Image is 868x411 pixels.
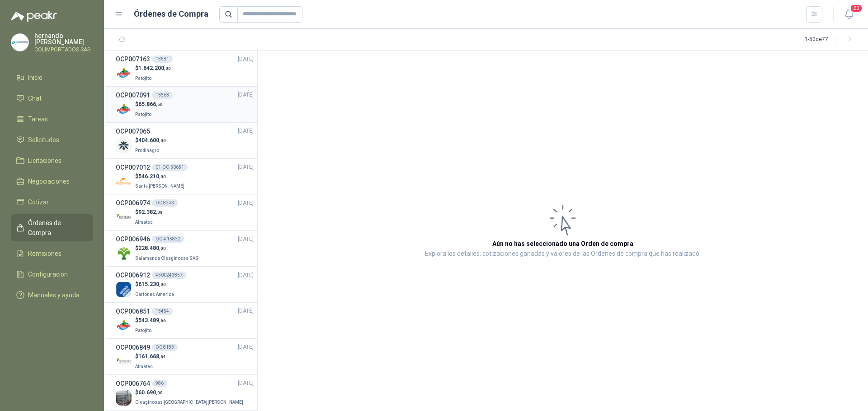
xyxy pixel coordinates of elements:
span: Chat [28,93,42,103]
div: 13563 [152,92,173,99]
a: OCP006974OC 8243[DATE] Company Logo$92.382,08Almatec [116,198,254,226]
span: Prodinagro [135,148,159,153]
a: Órdenes de Compra [11,214,93,241]
h3: OCP006912 [116,270,150,280]
span: [DATE] [238,235,254,244]
span: 543.489 [138,317,166,323]
span: ,00 [164,66,171,71]
span: ,66 [159,318,166,323]
img: Company Logo [116,245,132,261]
span: 546.210 [138,173,166,180]
span: Manuales y ayuda [28,290,80,300]
span: Almatec [135,364,153,369]
span: ,00 [159,246,166,251]
span: Configuración [28,269,68,279]
a: OCP00701201-OC-50651[DATE] Company Logo$546.210,00Santa [PERSON_NAME] [116,162,254,191]
h3: OCP006764 [116,379,150,388]
h3: Aún no has seleccionado una Orden de compra [492,239,633,249]
a: Configuración [11,266,93,283]
p: COLIMPORTADOS SAS [34,47,93,52]
span: Órdenes de Compra [28,218,85,238]
span: 404.600 [138,137,166,143]
span: ,00 [159,282,166,287]
a: OCP006849OC 8183[DATE] Company Logo$161.668,64Almatec [116,342,254,371]
span: [DATE] [238,343,254,351]
div: 1 - 50 de 77 [805,32,857,47]
p: $ [135,388,245,397]
span: 60.690 [138,389,163,396]
span: 92.382 [138,209,163,215]
h3: OCP006849 [116,342,150,352]
span: Negociaciones [28,176,70,186]
img: Company Logo [116,354,132,369]
span: ,08 [156,210,163,215]
span: [DATE] [238,127,254,135]
span: Remisiones [28,249,61,259]
p: $ [135,64,171,73]
button: 20 [841,6,857,23]
img: Company Logo [116,209,132,225]
a: Cotizar [11,194,93,211]
span: 615.230 [138,281,166,287]
div: 13581 [152,55,173,63]
span: ,00 [159,174,166,179]
p: $ [135,244,200,253]
span: Oleaginosas [GEOGRAPHIC_DATA][PERSON_NAME] [135,400,243,405]
img: Company Logo [116,173,132,189]
span: Patojito [135,328,151,333]
a: Tareas [11,111,93,128]
span: Salamanca Oleaginosas SAS [135,256,198,261]
a: Manuales y ayuda [11,286,93,304]
span: ,00 [156,390,163,395]
img: Company Logo [116,138,132,153]
div: OC 8243 [152,199,178,207]
a: Solicitudes [11,131,93,148]
img: Company Logo [116,65,132,81]
span: [DATE] [238,379,254,388]
p: $ [135,316,166,325]
a: OCP006946OC # 15832[DATE] Company Logo$228.480,00Salamanca Oleaginosas SAS [116,234,254,263]
span: [DATE] [238,55,254,64]
span: Inicio [28,73,42,83]
p: $ [135,136,166,145]
a: OCP00716313581[DATE] Company Logo$1.642.200,00Patojito [116,54,254,83]
h3: OCP007065 [116,126,150,136]
span: Solicitudes [28,135,59,145]
span: [DATE] [238,307,254,315]
h3: OCP006946 [116,234,150,244]
div: 01-OC-50651 [152,164,188,171]
span: [DATE] [238,199,254,208]
span: 20 [850,4,863,13]
span: Licitaciones [28,156,61,166]
span: Tareas [28,114,48,124]
span: ,00 [159,138,166,143]
p: $ [135,100,163,109]
span: Almatec [135,220,153,225]
a: OCP006764986[DATE] Company Logo$60.690,00Oleaginosas [GEOGRAPHIC_DATA][PERSON_NAME] [116,379,254,407]
p: hernando [PERSON_NAME] [34,32,93,45]
h3: OCP006974 [116,198,150,208]
a: OCP00685113454[DATE] Company Logo$543.489,66Patojito [116,306,254,335]
h3: OCP006851 [116,306,150,316]
span: 161.668 [138,353,166,360]
a: OCP0069124500243857[DATE] Company Logo$615.230,00Cartones America [116,270,254,299]
p: $ [135,280,176,289]
a: Inicio [11,69,93,86]
span: Patojito [135,76,151,81]
a: Chat [11,90,93,107]
span: [DATE] [238,91,254,99]
p: Explora los detalles, cotizaciones ganadas y valores de las Órdenes de compra que has realizado. [425,249,701,259]
span: 1.642.200 [138,65,171,71]
h1: Órdenes de Compra [134,8,208,20]
h3: OCP007091 [116,90,150,100]
div: 4500243857 [152,272,186,279]
img: Company Logo [116,318,132,333]
a: Negociaciones [11,173,93,190]
span: 228.480 [138,245,166,251]
img: Logo peakr [11,11,57,22]
span: [DATE] [238,271,254,280]
a: OCP00709113563[DATE] Company Logo$65.866,50Patojito [116,90,254,119]
img: Company Logo [116,102,132,117]
h3: OCP007012 [116,162,150,172]
div: OC # 15832 [152,236,184,243]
